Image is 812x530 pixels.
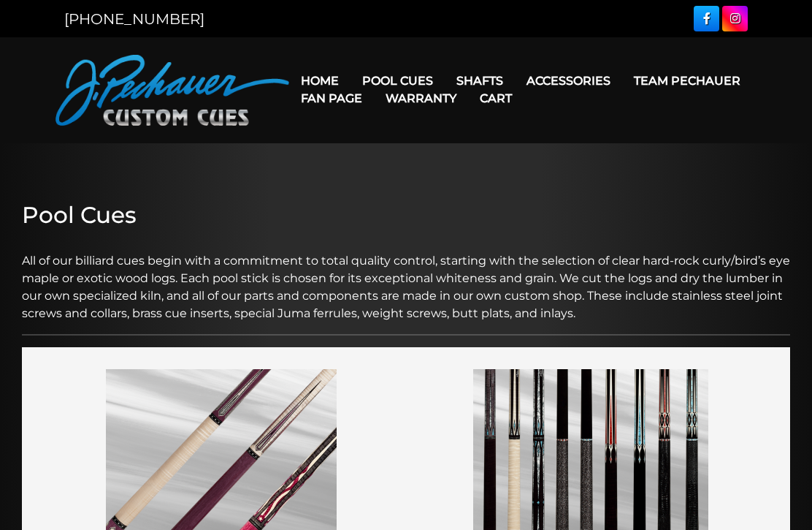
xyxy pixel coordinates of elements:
a: [PHONE_NUMBER] [64,10,204,28]
a: Warranty [374,80,468,117]
a: Accessories [515,62,622,99]
a: Team Pechauer [622,62,752,99]
a: Home [289,62,351,99]
a: Shafts [445,62,515,99]
a: Pool Cues [351,62,445,99]
img: Pechauer Custom Cues [55,55,289,126]
a: Cart [468,80,524,117]
a: Fan Page [289,80,374,117]
p: All of our billiard cues begin with a commitment to total quality control, starting with the sele... [22,235,790,322]
h2: Pool Cues [22,202,790,229]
